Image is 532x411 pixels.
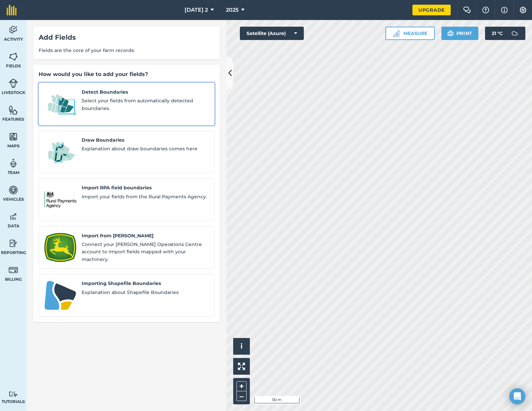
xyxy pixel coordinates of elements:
[9,212,18,222] img: svg+xml;base64,PD94bWwgdmVyc2lvbj0iMS4wIiBlbmNvZGluZz0idXRmLTgiPz4KPCEtLSBHZW5lcmF0b3I6IEFkb2JlIE...
[9,158,18,168] img: svg+xml;base64,PD94bWwgdmVyc2lvbj0iMS4wIiBlbmNvZGluZz0idXRmLTgiPz4KPCEtLSBHZW5lcmF0b3I6IEFkb2JlIE...
[463,7,471,13] img: Two speech bubbles overlapping with the left bubble in the forefront
[519,7,527,13] img: A cog icon
[9,265,18,275] img: svg+xml;base64,PD94bWwgdmVyc2lvbj0iMS4wIiBlbmNvZGluZz0idXRmLTgiPz4KPCEtLSBHZW5lcmF0b3I6IEFkb2JlIE...
[39,83,215,125] a: Detect BoundariesDetect BoundariesSelect your fields from automatically detected boundaries.
[9,78,18,88] img: svg+xml;base64,PD94bWwgdmVyc2lvbj0iMS4wIiBlbmNvZGluZz0idXRmLTgiPz4KPCEtLSBHZW5lcmF0b3I6IEFkb2JlIE...
[492,27,503,40] span: 21 ° C
[44,136,76,168] img: Draw Boundaries
[39,131,215,173] a: Draw BoundariesDraw BoundariesExplanation about draw boundaries comes here
[44,280,76,311] img: Importing Shapefile Boundaries
[39,226,215,269] a: Import from John DeereImport from [PERSON_NAME]Connect your [PERSON_NAME] Operations Centre accou...
[7,5,17,15] img: fieldmargin Logo
[82,241,209,263] span: Connect your [PERSON_NAME] Operations Centre account to import fields mapped with your machinery.
[441,27,479,40] button: Print
[82,193,209,200] span: Import your fields from the Rural Payments Agency.
[44,88,76,120] img: Detect Boundaries
[82,232,209,239] span: Import from [PERSON_NAME]
[39,178,215,221] a: Import RPA field boundariesImport RPA field boundariesImport your fields from the Rural Payments ...
[241,342,243,350] span: i
[393,30,399,37] img: Ruler icon
[82,97,209,112] span: Select your fields from automatically detected boundaries.
[240,27,304,40] button: Satellite (Azure)
[185,6,208,14] span: [DATE] 2
[9,105,18,115] img: svg+xml;base64,PHN2ZyB4bWxucz0iaHR0cDovL3d3dy53My5vcmcvMjAwMC9zdmciIHdpZHRoPSI1NiIgaGVpZ2h0PSI2MC...
[482,7,490,13] img: A question mark icon
[44,184,76,215] img: Import RPA field boundaries
[39,47,215,54] span: Fields are the core of your farm records.
[237,381,247,391] button: +
[44,232,76,263] img: Import from John Deere
[238,363,245,370] img: Four arrows, one pointing top left, one top right, one bottom right and the last bottom left
[508,27,521,40] img: svg+xml;base64,PD94bWwgdmVyc2lvbj0iMS4wIiBlbmNvZGluZz0idXRmLTgiPz4KPCEtLSBHZW5lcmF0b3I6IEFkb2JlIE...
[9,185,18,195] img: svg+xml;base64,PD94bWwgdmVyc2lvbj0iMS4wIiBlbmNvZGluZz0idXRmLTgiPz4KPCEtLSBHZW5lcmF0b3I6IEFkb2JlIE...
[385,27,435,40] button: Measure
[39,32,215,43] div: Add Fields
[485,27,525,40] button: 21 °C
[412,5,451,15] a: Upgrade
[82,289,209,296] span: Explanation about Shapefile Boundaries
[82,280,209,287] span: Importing Shapefile Boundaries
[226,6,239,14] span: 2025
[509,388,525,404] div: Open Intercom Messenger
[39,70,215,79] div: How would you like to add your fields?
[237,391,247,401] button: –
[82,136,209,144] span: Draw Boundaries
[9,238,18,248] img: svg+xml;base64,PD94bWwgdmVyc2lvbj0iMS4wIiBlbmNvZGluZz0idXRmLTgiPz4KPCEtLSBHZW5lcmF0b3I6IEFkb2JlIE...
[82,88,209,96] span: Detect Boundaries
[233,338,250,355] button: i
[447,29,454,37] img: svg+xml;base64,PHN2ZyB4bWxucz0iaHR0cDovL3d3dy53My5vcmcvMjAwMC9zdmciIHdpZHRoPSIxOSIgaGVpZ2h0PSIyNC...
[9,52,18,62] img: svg+xml;base64,PHN2ZyB4bWxucz0iaHR0cDovL3d3dy53My5vcmcvMjAwMC9zdmciIHdpZHRoPSI1NiIgaGVpZ2h0PSI2MC...
[9,132,18,142] img: svg+xml;base64,PHN2ZyB4bWxucz0iaHR0cDovL3d3dy53My5vcmcvMjAwMC9zdmciIHdpZHRoPSI1NiIgaGVpZ2h0PSI2MC...
[82,145,209,152] span: Explanation about draw boundaries comes here
[82,184,209,191] span: Import RPA field boundaries
[39,274,215,317] a: Importing Shapefile BoundariesImporting Shapefile BoundariesExplanation about Shapefile Boundaries
[9,25,18,35] img: svg+xml;base64,PD94bWwgdmVyc2lvbj0iMS4wIiBlbmNvZGluZz0idXRmLTgiPz4KPCEtLSBHZW5lcmF0b3I6IEFkb2JlIE...
[9,391,18,397] img: svg+xml;base64,PD94bWwgdmVyc2lvbj0iMS4wIiBlbmNvZGluZz0idXRmLTgiPz4KPCEtLSBHZW5lcmF0b3I6IEFkb2JlIE...
[501,6,508,14] img: svg+xml;base64,PHN2ZyB4bWxucz0iaHR0cDovL3d3dy53My5vcmcvMjAwMC9zdmciIHdpZHRoPSIxNyIgaGVpZ2h0PSIxNy...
